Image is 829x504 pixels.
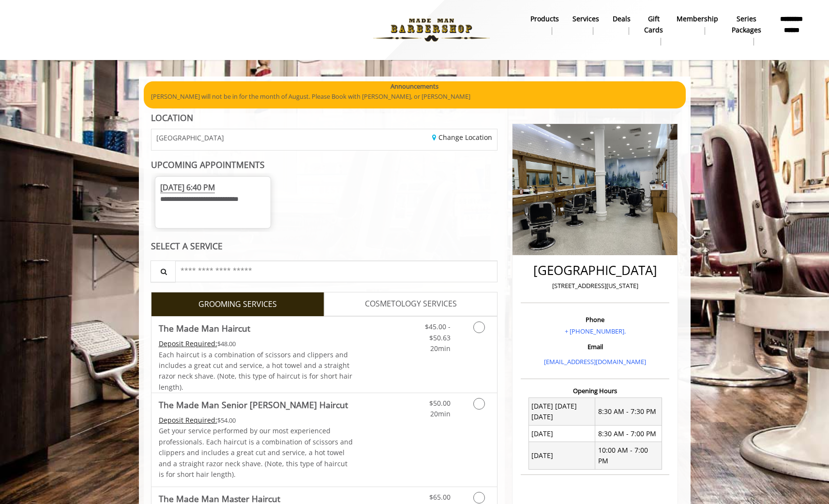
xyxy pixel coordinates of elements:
span: [DATE] 6:40 PM [160,182,215,193]
b: Deals [613,14,631,24]
h3: Email [523,343,667,350]
b: Series packages [732,14,761,35]
div: SELECT A SERVICE [151,242,498,251]
h3: Phone [523,316,667,323]
h2: [GEOGRAPHIC_DATA] [523,263,667,277]
a: + [PHONE_NUMBER]. [565,327,626,336]
td: [DATE] [DATE] [DATE] [528,398,595,426]
div: $54.00 [159,415,353,426]
a: ServicesServices [566,12,606,37]
span: $45.00 - $50.63 [425,322,451,342]
b: Membership [677,14,718,24]
p: [STREET_ADDRESS][US_STATE] [523,281,667,291]
span: COSMETOLOGY SERVICES [365,298,457,310]
a: Change Location [432,133,492,142]
a: Gift cardsgift cards [637,12,670,48]
b: LOCATION [151,112,193,123]
span: GROOMING SERVICES [198,298,277,311]
a: MembershipMembership [670,12,725,37]
p: Get your service performed by our most experienced professionals. Each haircut is a combination o... [159,426,353,480]
span: [GEOGRAPHIC_DATA] [156,134,224,141]
img: Made Man Barbershop logo [365,3,498,57]
span: 20min [430,344,451,353]
a: Series packagesSeries packages [725,12,768,48]
td: 10:00 AM - 7:00 PM [595,442,662,470]
b: UPCOMING APPOINTMENTS [151,159,265,170]
b: Services [573,14,599,24]
button: Service Search [151,260,176,282]
div: $48.00 [159,338,353,349]
span: 20min [430,409,451,418]
span: $65.00 [429,492,451,502]
span: $50.00 [429,398,451,408]
b: gift cards [644,14,663,35]
td: 8:30 AM - 7:30 PM [595,398,662,426]
td: 8:30 AM - 7:00 PM [595,426,662,442]
a: Productsproducts [524,12,566,37]
b: Announcements [391,81,438,92]
a: DealsDeals [606,12,637,37]
td: [DATE] [528,426,595,442]
span: This service needs some Advance to be paid before we block your appointment [159,339,217,348]
span: This service needs some Advance to be paid before we block your appointment [159,415,217,425]
b: products [530,14,559,24]
a: [EMAIL_ADDRESS][DOMAIN_NAME] [544,357,646,366]
td: [DATE] [528,442,595,470]
p: [PERSON_NAME] will not be in for the month of August. Please Book with [PERSON_NAME], or [PERSON_... [151,92,678,102]
span: Each haircut is a combination of scissors and clippers and includes a great cut and service, a ho... [159,350,352,392]
h3: Opening Hours [521,387,669,394]
b: The Made Man Senior [PERSON_NAME] Haircut [159,398,348,412]
b: The Made Man Haircut [159,321,250,335]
